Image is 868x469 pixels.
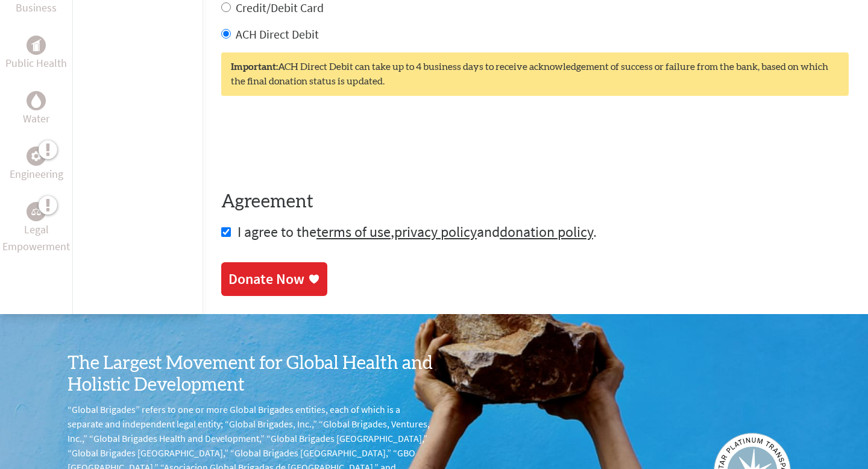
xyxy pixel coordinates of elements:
a: terms of use [316,222,391,241]
img: Legal Empowerment [31,208,41,215]
span: I agree to the , and . [237,222,597,241]
label: ACH Direct Debit [236,27,319,42]
img: Public Health [31,39,41,51]
img: Engineering [31,151,41,161]
div: Water [27,91,46,110]
div: Donate Now [228,269,304,289]
a: Public HealthPublic Health [5,36,67,72]
h4: Agreement [221,191,849,213]
p: Public Health [5,55,67,72]
a: privacy policy [394,222,477,241]
div: Engineering [27,146,46,166]
p: Legal Empowerment [2,221,70,255]
a: Legal EmpowermentLegal Empowerment [2,202,70,255]
a: Donate Now [221,262,327,296]
div: ACH Direct Debit can take up to 4 business days to receive acknowledgement of success or failure ... [221,52,849,96]
img: Water [31,94,41,108]
a: WaterWater [23,91,49,127]
div: Public Health [27,36,46,55]
a: EngineeringEngineering [10,146,63,183]
p: Water [23,110,49,127]
a: donation policy [500,222,593,241]
strong: Important: [231,62,278,72]
iframe: reCAPTCHA [221,120,404,167]
h3: The Largest Movement for Global Health and Holistic Development [68,353,434,396]
div: Legal Empowerment [27,202,46,221]
p: Engineering [10,166,63,183]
